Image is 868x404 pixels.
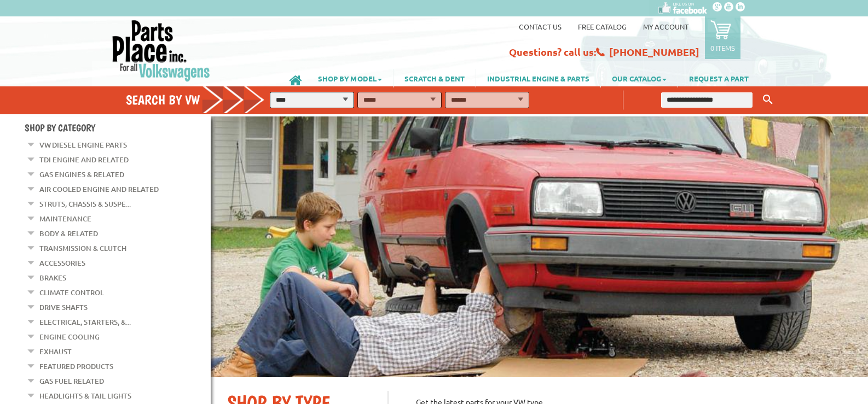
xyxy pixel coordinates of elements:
a: Maintenance [39,212,91,226]
a: TDI Engine and Related [39,153,129,167]
a: INDUSTRIAL ENGINE & PARTS [476,69,600,87]
a: Electrical, Starters, &... [39,315,131,329]
button: Keyword Search [760,91,776,109]
a: Transmission & Clutch [39,241,126,255]
a: Exhaust [39,344,72,359]
a: Climate Control [39,285,104,300]
a: Accessories [39,256,85,270]
h4: Search by VW [126,92,276,108]
a: Gas Engines & Related [39,167,124,181]
a: Body & Related [39,226,98,241]
a: Drive Shafts [39,300,88,314]
a: Free Catalog [578,22,627,31]
a: SHOP BY MODEL [307,69,393,87]
a: VW Diesel Engine Parts [39,138,127,152]
a: Engine Cooling [39,330,100,344]
a: REQUEST A PART [678,69,760,87]
a: 0 items [705,16,740,59]
a: Air Cooled Engine and Related [39,182,159,196]
a: Brakes [39,271,66,285]
a: Headlights & Tail Lights [39,389,131,403]
a: My Account [643,22,688,31]
a: SCRATCH & DENT [394,69,476,87]
a: Gas Fuel Related [39,374,104,388]
img: First slide [900x500] [211,116,868,377]
a: OUR CATALOG [601,69,678,87]
a: Featured Products [39,359,113,373]
a: Contact us [519,22,562,31]
img: Parts Place Inc! [111,19,211,82]
p: 0 items [710,43,735,52]
a: Struts, Chassis & Suspe... [39,197,131,211]
h4: Shop By Category [25,122,211,133]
